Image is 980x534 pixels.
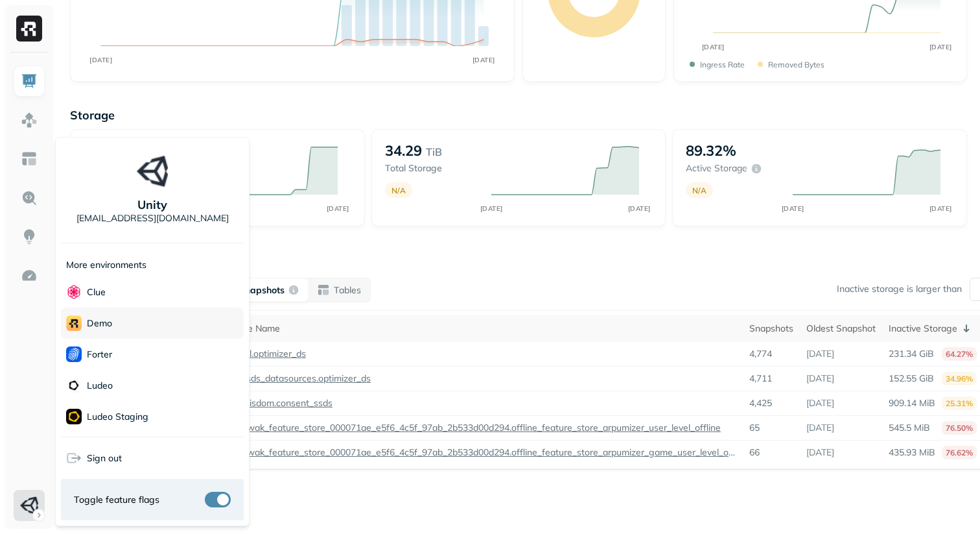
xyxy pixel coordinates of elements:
[87,317,112,330] p: demo
[66,315,82,331] img: demo
[66,409,82,424] img: Ludeo Staging
[87,348,112,361] p: Forter
[66,259,146,271] p: More environments
[76,212,229,225] p: [EMAIL_ADDRESS][DOMAIN_NAME]
[87,411,148,423] p: Ludeo Staging
[137,156,168,187] img: Unity
[66,346,82,362] img: Forter
[66,378,82,393] img: Ludeo
[87,380,113,392] p: Ludeo
[137,197,167,212] p: Unity
[74,494,159,506] span: Toggle feature flags
[87,452,122,465] span: Sign out
[87,286,106,298] p: Clue
[66,284,82,300] img: Clue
